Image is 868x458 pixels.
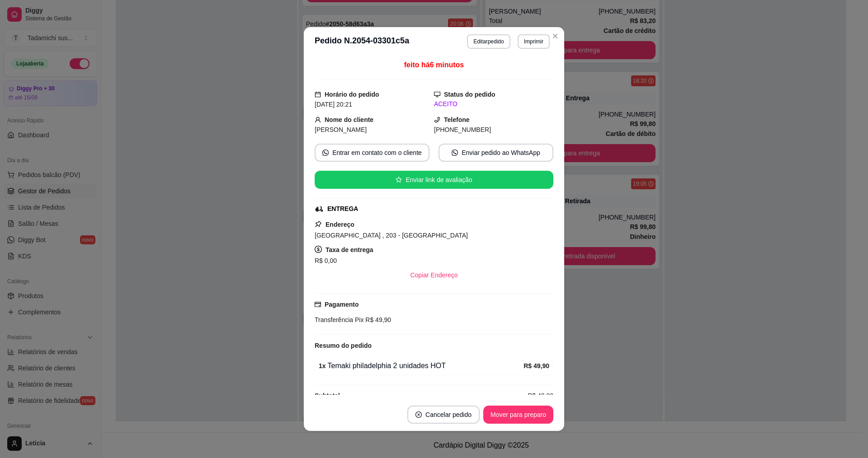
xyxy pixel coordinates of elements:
span: [PHONE_NUMBER] [434,126,491,133]
h3: Pedido N. 2054-03301c5a [315,34,409,49]
span: [GEOGRAPHIC_DATA] , 203 - [GEOGRAPHIC_DATA] [315,232,468,239]
strong: Endereço [325,221,354,228]
div: ACEITO [434,99,553,109]
strong: Subtotal [315,392,340,399]
strong: 1 x [319,362,326,369]
button: Mover para preparo [483,406,553,424]
strong: Telefone [444,116,470,123]
span: whats-app [322,150,329,156]
button: close-circleCancelar pedido [407,406,480,424]
div: Temaki philadelphia 2 unidades HOT [319,360,524,371]
span: credit-card [315,301,321,308]
span: feito há 6 minutos [404,61,464,69]
strong: R$ 49,90 [524,362,549,369]
span: R$ 49,90 [528,391,553,401]
strong: Horário do pedido [325,91,379,98]
span: star [396,177,402,183]
span: Transferência Pix [315,316,363,323]
span: desktop [434,91,440,98]
span: [DATE] 20:21 [315,101,352,108]
span: R$ 49,90 [363,316,391,323]
div: ENTREGA [327,204,358,214]
strong: Nome do cliente [325,116,373,123]
span: calendar [315,91,321,98]
button: Imprimir [518,34,550,49]
span: pushpin [315,220,322,228]
button: Copiar Endereço [403,266,465,284]
span: close-circle [415,411,422,418]
strong: Resumo do pedido [315,342,372,349]
span: [PERSON_NAME] [315,126,367,133]
button: whats-appEntrar em contato com o cliente [315,144,429,162]
button: starEnviar link de avaliação [315,171,553,189]
span: phone [434,117,440,123]
span: R$ 0,00 [315,257,337,264]
button: whats-appEnviar pedido ao WhatsApp [439,144,553,162]
button: Editarpedido [467,34,510,49]
button: Close [548,29,562,43]
span: whats-app [452,150,458,156]
strong: Taxa de entrega [325,246,373,253]
strong: Pagamento [325,301,359,308]
span: user [315,117,321,123]
strong: Status do pedido [444,91,495,98]
span: dollar [315,246,322,253]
